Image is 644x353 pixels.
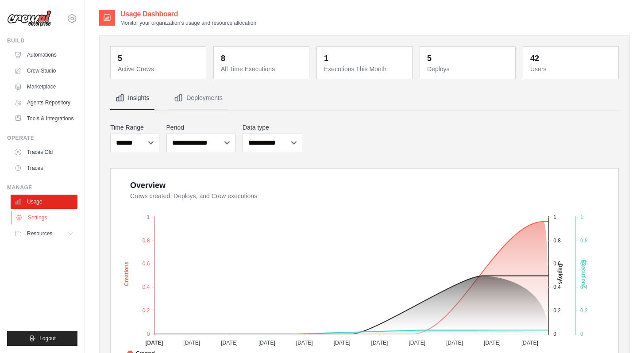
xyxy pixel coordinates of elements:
[296,340,313,346] tspan: [DATE]
[580,331,583,337] tspan: 0
[580,307,588,314] tspan: 0.2
[169,86,228,110] button: Deployments
[130,192,608,200] dt: Crews created, Deploys, and Crew executions
[427,65,510,73] dt: Deploys
[553,307,561,314] tspan: 0.2
[409,340,425,346] tspan: [DATE]
[147,214,150,220] tspan: 1
[110,86,154,110] button: Insights
[143,284,150,290] tspan: 0.4
[580,238,588,244] tspan: 0.8
[118,65,201,73] dt: Active Crews
[7,134,77,142] div: Operate
[484,340,501,346] tspan: [DATE]
[143,307,150,314] tspan: 0.2
[11,111,77,126] a: Tools & Integrations
[11,161,77,175] a: Traces
[557,264,563,284] text: Deploys
[530,65,613,73] dt: Users
[258,340,275,346] tspan: [DATE]
[145,340,163,346] tspan: [DATE]
[553,261,561,267] tspan: 0.6
[166,123,236,132] label: Period
[120,9,256,19] h2: Usage Dashboard
[324,52,328,65] div: 1
[553,214,556,220] tspan: 1
[143,238,150,244] tspan: 0.8
[123,261,130,286] text: Creations
[243,123,302,132] label: Data type
[147,331,150,337] tspan: 0
[11,96,77,110] a: Agents Repository
[11,226,77,241] button: Resources
[324,65,407,73] dt: Executions This Month
[221,65,304,73] dt: All Time Executions
[183,340,200,346] tspan: [DATE]
[11,64,77,78] a: Crew Studio
[580,214,583,220] tspan: 1
[110,86,619,110] nav: Tabs
[580,260,586,288] text: Executions
[553,238,561,244] tspan: 0.8
[446,340,463,346] tspan: [DATE]
[27,230,52,237] span: Resources
[221,52,225,65] div: 8
[11,195,77,209] a: Usage
[334,340,351,346] tspan: [DATE]
[143,261,150,267] tspan: 0.6
[118,52,122,65] div: 5
[580,284,588,290] tspan: 0.4
[521,340,538,346] tspan: [DATE]
[11,145,77,159] a: Traces Old
[427,52,432,65] div: 5
[110,123,159,132] label: Time Range
[7,37,77,44] div: Build
[221,340,238,346] tspan: [DATE]
[7,10,51,27] img: Logo
[11,80,77,94] a: Marketplace
[371,340,388,346] tspan: [DATE]
[130,179,166,192] div: Overview
[530,52,539,65] div: 42
[12,211,78,225] a: Settings
[7,331,77,346] button: Logout
[39,335,56,342] span: Logout
[7,184,77,191] div: Manage
[553,284,561,290] tspan: 0.4
[553,331,556,337] tspan: 0
[11,48,77,62] a: Automations
[120,19,256,27] p: Monitor your organization's usage and resource allocation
